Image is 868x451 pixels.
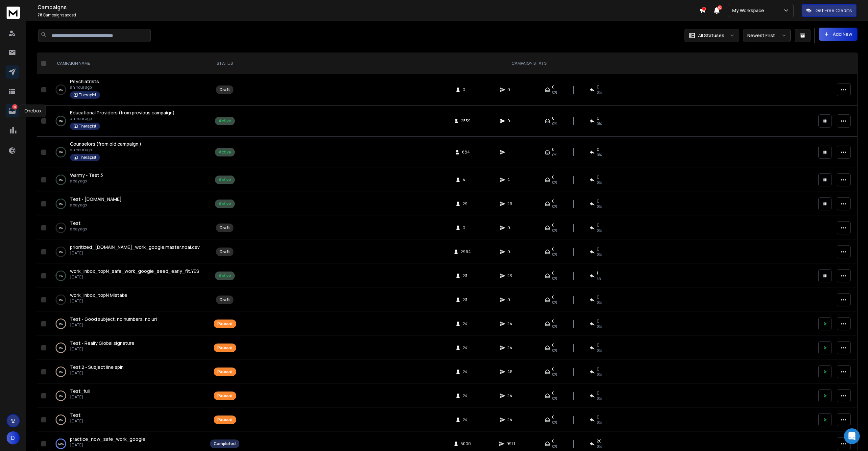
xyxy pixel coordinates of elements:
[597,420,602,425] span: 0 %
[70,141,141,147] a: Counselors (from old campaign )
[70,85,100,90] p: an hour ago
[597,276,601,281] span: 4 %
[79,92,96,98] p: Therapist
[217,369,232,374] div: Paused
[59,344,63,351] p: 0 %
[463,345,469,350] span: 24
[597,247,599,252] span: 0
[507,321,514,326] span: 24
[552,180,557,185] span: 0%
[219,273,231,278] div: Active
[70,412,81,418] a: Test
[220,87,230,92] div: Draft
[597,152,602,157] span: 0 %
[552,444,557,449] span: 0%
[70,268,199,274] a: work_inbox_topN_safe_work_google_seed_early_fit.YES
[552,247,555,252] span: 0
[552,84,555,90] span: 0
[219,118,231,124] div: Active
[507,87,514,92] span: 0
[597,439,602,444] span: 20
[463,417,469,422] span: 24
[12,104,17,109] p: 10
[59,368,63,375] p: 0 %
[70,436,145,442] a: practice_now_safe_work_google
[802,4,856,17] button: Get Free Credits
[79,124,96,129] p: Therapist
[507,177,514,182] span: 4
[597,252,602,257] span: 0%
[219,177,231,182] div: Active
[49,168,206,192] td: 0%Warmy - Test 3a day ago
[7,431,20,444] span: D
[552,300,557,305] span: 0%
[552,152,557,157] span: 0%
[220,249,230,254] div: Draft
[59,273,63,279] p: 4 %
[49,53,206,74] th: CAMPAIGN NAME
[552,223,555,228] span: 0
[49,216,206,240] td: 0%Testa day ago
[463,225,469,230] span: 0
[463,177,469,182] span: 4
[70,274,199,280] p: [DATE]
[597,147,599,152] span: 0
[463,321,469,326] span: 24
[217,345,232,350] div: Paused
[70,244,200,250] span: prioritized_[DOMAIN_NAME]_work_google.master.noai.csv
[59,416,63,423] p: 0 %
[70,147,141,153] p: an hour ago
[37,12,699,18] p: Campaigns added
[70,292,127,298] a: work_inbox_topN Mistake
[70,292,127,298] span: work_inbox_topN Mistake
[507,225,514,230] span: 0
[219,150,231,155] div: Active
[70,196,122,202] a: Test - [DOMAIN_NAME]
[597,271,598,276] span: 1
[507,297,514,302] span: 0
[49,240,206,264] td: 0%prioritized_[DOMAIN_NAME]_work_google.master.noai.csv[DATE]
[507,345,514,350] span: 24
[507,249,514,254] span: 0
[70,109,175,116] a: Educational Providers (from previous campaign)
[461,249,471,254] span: 2964
[37,12,42,18] span: 78
[552,271,555,276] span: 0
[70,116,175,121] p: an hour ago
[70,226,87,232] p: a day ago
[597,343,599,348] span: 0
[70,172,103,178] a: Warmy - Test 3
[463,369,469,374] span: 24
[217,417,232,422] div: Paused
[59,118,63,124] p: 0 %
[552,319,555,324] span: 0
[552,175,555,180] span: 0
[597,324,602,329] span: 0 %
[552,391,555,396] span: 0
[49,384,206,408] td: 0%Test_full[DATE]
[552,295,555,300] span: 0
[461,118,470,124] span: 2539
[552,276,557,281] span: 0%
[552,204,557,209] span: 0%
[717,5,722,10] span: 50
[819,28,857,41] button: Add New
[552,372,557,377] span: 0%
[59,177,63,183] p: 0 %
[220,225,230,230] div: Draft
[70,340,134,346] a: Test - Really Global signature
[597,415,599,420] span: 0
[552,90,557,95] span: 0%
[552,252,557,257] span: 0%
[552,367,555,372] span: 0
[597,180,602,185] span: 0 %
[70,418,83,424] p: [DATE]
[70,346,134,352] p: [DATE]
[507,393,514,398] span: 24
[597,372,602,377] span: 0 %
[597,228,602,233] span: 0%
[552,199,555,204] span: 0
[507,369,514,374] span: 48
